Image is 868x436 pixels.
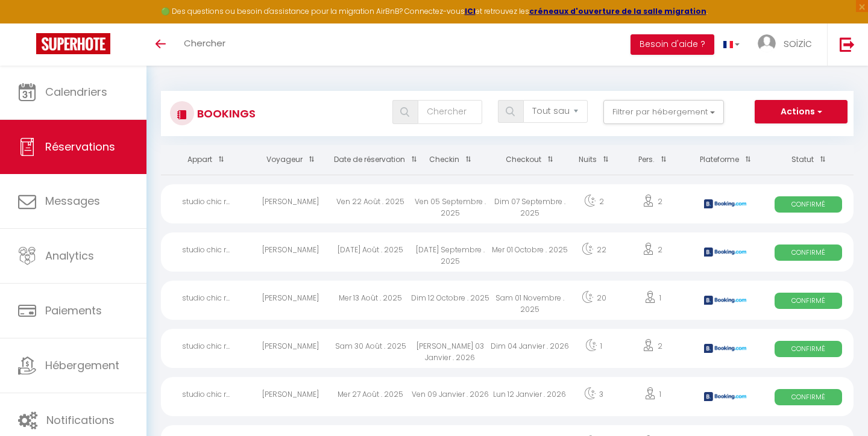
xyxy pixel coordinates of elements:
h3: Bookings [194,100,256,127]
a: Chercher [175,23,234,66]
img: ... [758,34,776,52]
img: logout [840,37,855,52]
button: Actions [755,100,848,124]
span: Notifications [46,413,115,428]
a: ... soizic [749,23,827,66]
span: Paiements [45,303,102,318]
a: ICI [465,6,476,16]
span: Calendriers [45,84,107,99]
span: soizic [784,36,812,51]
th: Sort by rentals [161,145,251,175]
button: Besoin d'aide ? [631,34,714,55]
th: Sort by people [618,145,687,175]
th: Sort by nights [570,145,618,175]
img: Super Booking [36,33,110,54]
button: Filtrer par hébergement [603,100,724,124]
th: Sort by checkout [490,145,570,175]
span: Réservations [45,139,115,154]
span: Messages [45,193,100,208]
span: Analytics [45,248,94,263]
span: Hébergement [45,358,119,373]
th: Sort by status [764,145,854,175]
th: Sort by booking date [331,145,410,175]
a: créneaux d'ouverture de la salle migration [529,6,706,16]
th: Sort by checkin [410,145,490,175]
th: Sort by guest [251,145,330,175]
th: Sort by channel [687,145,763,175]
input: Chercher [418,100,482,124]
span: Chercher [184,37,225,49]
